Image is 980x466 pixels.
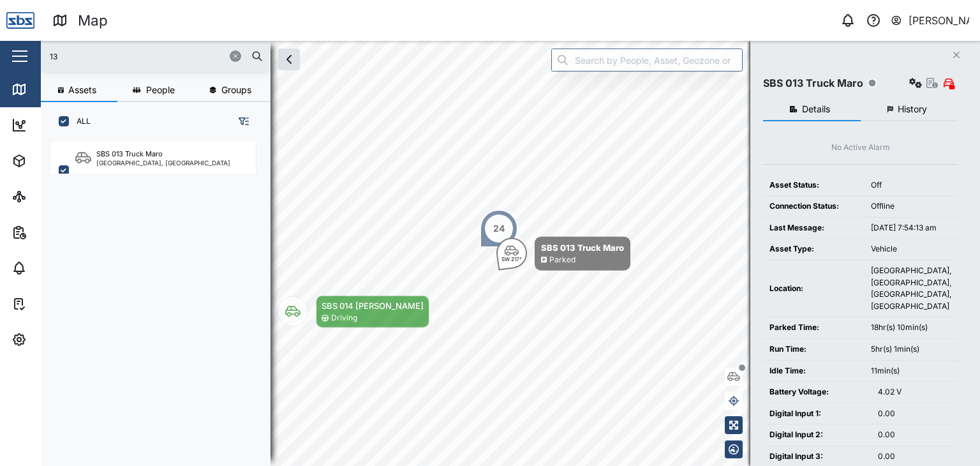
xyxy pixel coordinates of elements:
[769,429,865,441] div: Digital Input 2:
[501,257,522,262] div: SW 217°
[831,142,890,154] div: No Active Alarm
[48,47,263,66] input: Search assets or drivers
[33,118,91,132] div: Dashboard
[221,86,251,94] span: Groups
[898,105,927,114] span: History
[769,365,858,377] div: Idle Time:
[871,222,951,234] div: [DATE] 7:54:13 am
[871,265,951,312] div: [GEOGRAPHIC_DATA], [GEOGRAPHIC_DATA], [GEOGRAPHIC_DATA], [GEOGRAPHIC_DATA]
[33,261,73,275] div: Alarms
[871,365,951,377] div: 11min(s)
[549,254,575,266] div: Parked
[769,283,858,295] div: Location:
[871,343,951,356] div: 5hr(s) 1min(s)
[769,179,858,192] div: Asset Status:
[769,451,865,463] div: Digital Input 3:
[331,312,357,324] div: Driving
[33,190,64,204] div: Sites
[909,13,970,29] div: [PERSON_NAME]
[6,6,34,34] img: Main Logo
[878,408,951,420] div: 0.00
[96,149,163,160] div: SBS 013 Truck Maro
[769,243,858,255] div: Asset Type:
[33,333,78,347] div: Settings
[769,408,865,420] div: Digital Input 1:
[33,297,68,311] div: Tasks
[802,105,830,114] span: Details
[769,386,865,398] div: Battery Voltage:
[278,296,429,328] div: Map marker
[551,49,743,71] input: Search by People, Asset, Geozone or Place
[871,243,951,255] div: Vehicle
[480,209,518,248] div: Map marker
[78,10,108,32] div: Map
[51,137,270,456] div: grid
[769,343,858,356] div: Run Time:
[878,429,951,441] div: 0.00
[496,237,630,271] div: Map marker
[493,222,505,236] div: 24
[769,322,858,334] div: Parked Time:
[871,179,951,192] div: Off
[769,200,858,213] div: Connection Status:
[541,241,624,254] div: SBS 013 Truck Maro
[878,386,951,398] div: 4.02 V
[96,160,230,166] div: [GEOGRAPHIC_DATA], [GEOGRAPHIC_DATA]
[69,116,91,126] label: ALL
[68,86,96,94] span: Assets
[146,86,175,94] span: People
[322,299,424,312] div: SBS 014 [PERSON_NAME]
[769,222,858,234] div: Last Message:
[890,11,970,29] button: [PERSON_NAME]
[33,225,77,239] div: Reports
[41,41,980,466] canvas: Map
[33,82,62,96] div: Map
[763,75,863,91] div: SBS 013 Truck Maro
[33,154,73,168] div: Assets
[878,451,951,463] div: 0.00
[871,200,951,213] div: Offline
[871,322,951,334] div: 18hr(s) 10min(s)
